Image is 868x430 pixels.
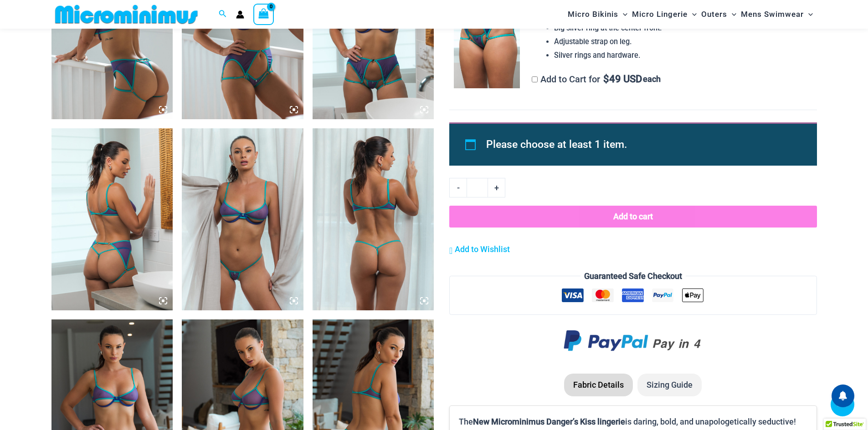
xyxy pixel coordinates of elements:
li: Sizing Guide [637,374,702,396]
span: Menu Toggle [804,3,813,26]
a: Micro LingerieMenu ToggleMenu Toggle [630,3,699,26]
span: Menu Toggle [727,3,736,26]
img: MM SHOP LOGO FLAT [51,4,201,25]
a: Mens SwimwearMenu ToggleMenu Toggle [739,3,815,26]
span: Mens Swimwear [741,3,804,26]
a: + [488,178,505,197]
span: Micro Lingerie [632,3,688,26]
a: Search icon link [219,9,227,20]
button: Add to cart [449,206,817,228]
p: The is daring, bold, and unapologetically seductive! [459,415,807,429]
span: Outers [701,3,727,26]
span: 49 USD [603,75,642,84]
li: Please choose at least 1 item. [486,134,796,155]
a: - [449,178,467,197]
span: Add to Wishlist [455,244,510,254]
li: Fabric Details [564,374,633,396]
span: Micro Bikinis [568,3,618,26]
a: Micro BikinisMenu ToggleMenu Toggle [565,3,630,26]
label: Add to Cart for [532,74,661,85]
span: each [643,75,661,84]
span: $ [603,73,609,85]
input: Product quantity [467,178,488,197]
b: New Microminimus Danger’s Kiss lingerie [473,417,625,426]
a: Add to Wishlist [449,243,510,256]
a: OutersMenu ToggleMenu Toggle [699,3,739,26]
img: Dangers Kiss Violet Seas 1060 Bra 611 Micro 1760 Garter [51,128,173,310]
input: Add to Cart for$49 USD each [532,76,538,82]
a: View Shopping Cart, empty [253,4,274,25]
li: Adjustable strap on leg. [554,35,809,49]
img: Dangers Kiss Violet Seas 1060 Bra 611 Micro [313,128,434,310]
img: Dangers Kiss Violet Seas 1060 Bra 611 Micro [182,128,303,310]
li: Silver rings and hardware. [554,49,809,62]
nav: Site Navigation [564,1,817,27]
legend: Guaranteed Safe Checkout [580,269,686,283]
span: Menu Toggle [688,3,697,26]
span: Menu Toggle [618,3,627,26]
a: Account icon link [236,10,244,19]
